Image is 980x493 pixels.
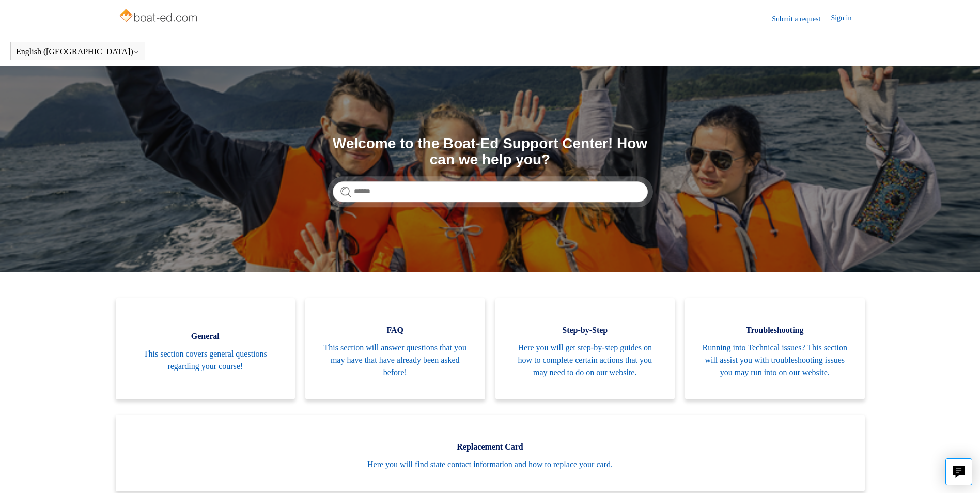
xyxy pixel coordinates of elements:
[685,298,865,399] a: Troubleshooting Running into Technical issues? This section will assist you with troubleshooting ...
[701,324,849,336] span: Troubleshooting
[945,458,972,485] button: Live chat
[831,12,862,25] a: Sign in
[131,441,849,453] span: Replacement Card
[772,13,831,24] a: Submit a request
[131,348,280,373] span: This section covers general questions regarding your course!
[701,342,849,379] span: Running into Technical issues? This section will assist you with troubleshooting issues you may r...
[511,324,660,336] span: Step-by-Step
[16,47,139,56] button: English ([GEOGRAPHIC_DATA])
[116,298,295,399] a: General This section covers general questions regarding your course!
[495,298,675,399] a: Step-by-Step Here you will get step-by-step guides on how to complete certain actions that you ma...
[305,298,485,399] a: FAQ This section will answer questions that you may have that have already been asked before!
[131,458,849,471] span: Here you will find state contact information and how to replace your card.
[511,342,660,379] span: Here you will get step-by-step guides on how to complete certain actions that you may need to do ...
[118,6,200,27] img: Boat-Ed Help Center home page
[321,324,470,336] span: FAQ
[333,136,648,168] h1: Welcome to the Boat-Ed Support Center! How can we help you?
[116,415,865,491] a: Replacement Card Here you will find state contact information and how to replace your card.
[321,342,470,379] span: This section will answer questions that you may have that have already been asked before!
[131,330,280,343] span: General
[333,181,648,202] input: Search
